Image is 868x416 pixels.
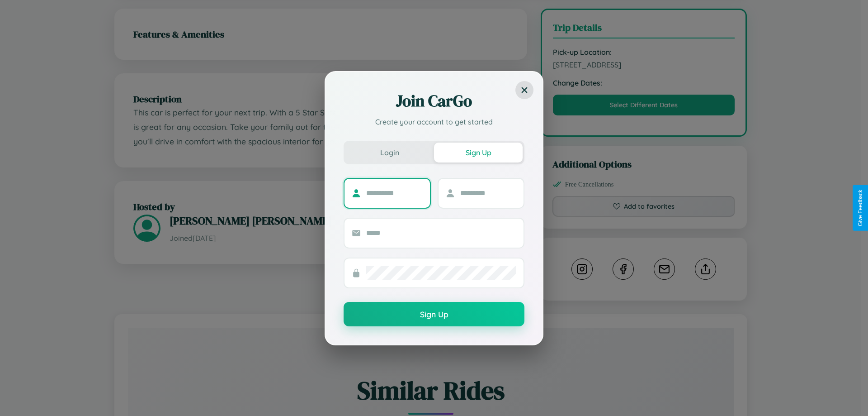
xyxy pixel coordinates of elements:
[345,143,434,163] button: Login
[857,190,863,226] div: Give Feedback
[344,302,524,326] button: Sign Up
[344,90,524,112] h2: Join CarGo
[434,143,523,163] button: Sign Up
[344,116,524,127] p: Create your account to get started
